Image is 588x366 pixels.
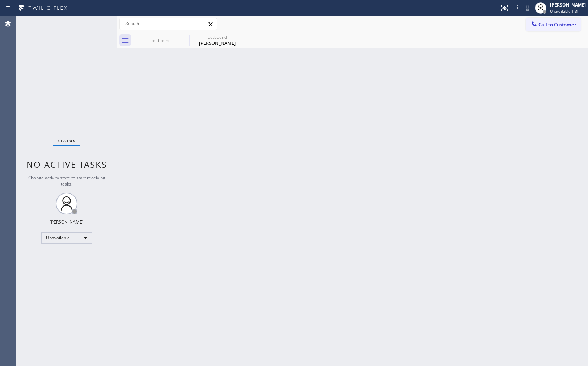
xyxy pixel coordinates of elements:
button: Mute [523,3,533,13]
div: [PERSON_NAME] [190,40,245,46]
input: Search [120,18,217,30]
div: Jay Trinidad [190,32,245,48]
div: Unavailable [41,232,92,244]
button: Call to Customer [526,18,581,31]
span: No active tasks [26,158,107,170]
div: [PERSON_NAME] [50,219,84,225]
div: [PERSON_NAME] [550,2,586,8]
span: Unavailable | 3h [550,9,579,14]
div: outbound [190,34,245,40]
div: outbound [134,38,189,43]
span: Change activity state to start receiving tasks. [28,175,105,187]
span: Status [58,138,76,143]
span: Call to Customer [538,21,576,28]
